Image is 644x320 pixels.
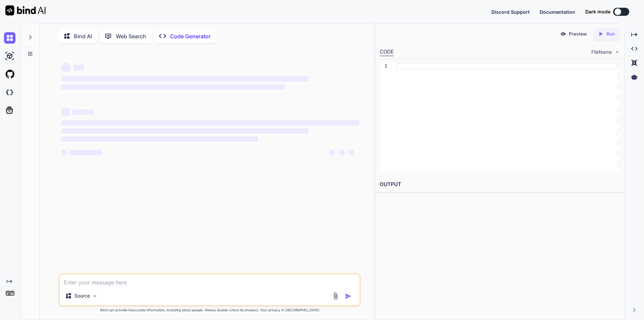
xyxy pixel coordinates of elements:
p: Source [74,292,90,299]
img: ai-studio [4,50,15,62]
p: Run [606,31,615,37]
span: Discord Support [491,9,530,15]
div: 1 [380,63,387,70]
img: preview [560,31,566,37]
span: ‌ [61,120,359,126]
span: ‌ [72,109,94,115]
span: ‌ [61,136,258,142]
p: Preview [569,31,587,37]
span: ‌ [61,108,69,116]
span: ‌ [330,150,335,155]
span: ‌ [61,63,71,72]
button: Discord Support [491,8,530,15]
span: ‌ [61,76,309,82]
img: chat [4,32,15,44]
h2: OUTPUT [376,177,624,192]
img: attachment [332,292,339,300]
span: ‌ [61,84,285,90]
span: ‌ [69,150,102,155]
button: Documentation [540,8,575,15]
p: Bind can provide inaccurate information, including about people. Always double-check its answers.... [59,308,361,313]
img: darkCloudIdeIcon [4,87,15,98]
span: ‌ [61,128,309,134]
span: Dark mode [585,8,610,15]
span: ‌ [348,150,354,155]
img: Pick Models [92,293,98,299]
span: Documentation [540,9,575,15]
p: Code Generator [170,32,211,40]
span: ‌ [61,150,67,155]
span: ‌ [73,65,84,70]
img: icon [345,293,352,300]
span: FileName [591,49,612,55]
img: githubLight [4,68,15,80]
img: Bind AI [5,5,46,15]
div: CODE [380,48,394,56]
p: Web Search [116,32,146,40]
img: chevron down [614,49,620,55]
span: ‌ [339,150,344,155]
p: Bind AI [74,32,92,40]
